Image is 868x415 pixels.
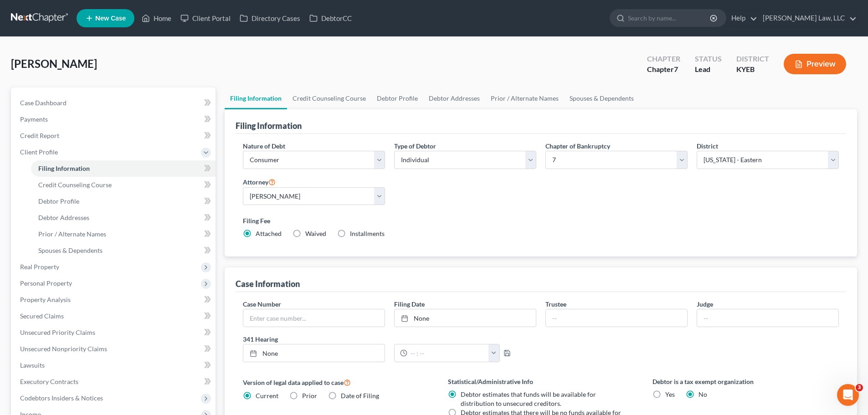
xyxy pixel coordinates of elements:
a: Credit Report [13,128,216,144]
a: Debtor Profile [31,193,216,210]
a: Debtor Addresses [423,87,485,109]
label: Filing Date [394,299,425,309]
span: Debtor estimates that funds will be available for distribution to unsecured creditors. [461,390,596,407]
span: Real Property [20,263,59,271]
input: -- [546,309,687,327]
label: Statistical/Administrative Info [448,377,634,386]
a: Executory Contracts [13,374,216,390]
span: Credit Report [20,132,59,139]
a: Payments [13,111,216,128]
a: DebtorCC [305,10,356,26]
a: Prior / Alternate Names [31,226,216,242]
span: Filing Information [38,164,90,172]
span: Lawsuits [20,361,45,369]
span: Current [256,392,278,400]
a: Help [727,10,757,26]
input: Search by name... [628,10,711,26]
div: Chapter [647,54,680,64]
iframe: Intercom live chat [837,384,859,406]
div: Case Information [236,278,300,289]
span: Debtor Addresses [38,214,89,221]
label: Judge [697,299,713,309]
div: Lead [695,64,722,75]
a: Spouses & Dependents [31,242,216,259]
a: None [395,309,536,327]
span: Personal Property [20,279,72,287]
span: Date of Filing [341,392,379,400]
label: 341 Hearing [238,334,541,344]
span: Property Analysis [20,296,71,303]
span: Credit Counseling Course [38,181,112,189]
span: Debtor Profile [38,197,79,205]
span: Executory Contracts [20,378,78,385]
button: Preview [784,54,846,74]
div: District [736,54,769,64]
span: Codebtors Insiders & Notices [20,394,103,402]
span: Spouses & Dependents [38,246,103,254]
a: Filing Information [31,160,216,177]
div: Status [695,54,722,64]
a: [PERSON_NAME] Law, LLC [758,10,857,26]
span: 3 [856,384,863,391]
span: Yes [665,390,675,398]
input: -- [697,309,838,327]
a: Credit Counseling Course [31,177,216,193]
a: Spouses & Dependents [564,87,639,109]
a: Unsecured Nonpriority Claims [13,341,216,357]
span: Unsecured Nonpriority Claims [20,345,107,353]
input: Enter case number... [243,309,385,327]
label: Chapter of Bankruptcy [545,141,610,151]
a: Prior / Alternate Names [485,87,564,109]
span: Unsecured Priority Claims [20,328,95,336]
a: Client Portal [176,10,235,26]
a: Home [137,10,176,26]
span: Installments [350,230,385,237]
a: Directory Cases [235,10,305,26]
label: Debtor is a tax exempt organization [652,377,839,386]
label: Version of legal data applied to case [243,377,429,388]
span: Waived [305,230,326,237]
input: -- : -- [407,344,489,362]
a: Lawsuits [13,357,216,374]
a: None [243,344,385,362]
span: Attached [256,230,282,237]
div: Filing Information [236,120,302,131]
span: New Case [95,15,126,22]
label: Nature of Debt [243,141,285,151]
div: KYEB [736,64,769,75]
span: No [699,390,707,398]
span: 7 [674,65,678,73]
a: Filing Information [225,87,287,109]
span: Secured Claims [20,312,64,320]
label: Filing Fee [243,216,839,225]
span: Prior / Alternate Names [38,230,106,238]
a: Credit Counseling Course [287,87,371,109]
label: Case Number [243,299,281,309]
a: Debtor Profile [371,87,423,109]
span: [PERSON_NAME] [11,57,97,70]
a: Debtor Addresses [31,210,216,226]
span: Client Profile [20,148,58,156]
label: Attorney [243,176,276,187]
a: Unsecured Priority Claims [13,324,216,341]
label: Trustee [545,299,566,309]
a: Property Analysis [13,292,216,308]
a: Case Dashboard [13,95,216,111]
label: Type of Debtor [394,141,436,151]
span: Case Dashboard [20,99,67,107]
a: Secured Claims [13,308,216,324]
span: Prior [302,392,317,400]
label: District [697,141,718,151]
span: Payments [20,115,48,123]
div: Chapter [647,64,680,75]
